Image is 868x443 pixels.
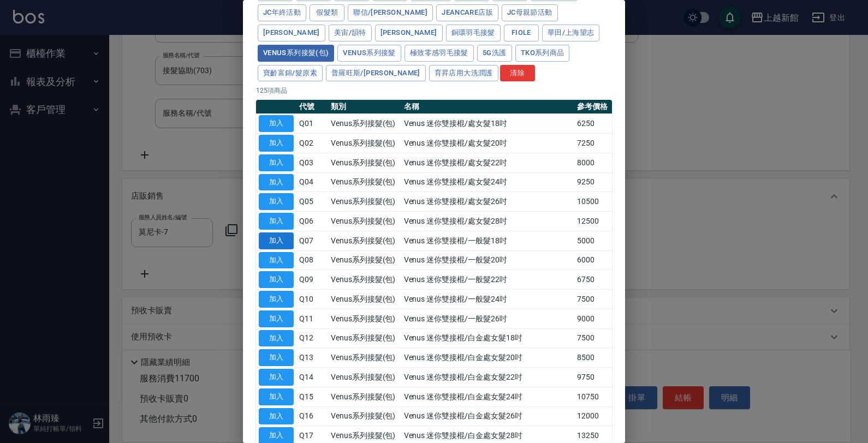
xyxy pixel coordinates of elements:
[574,250,612,270] td: 6000
[296,212,328,231] td: Q06
[310,4,344,21] button: 假髮類
[296,134,328,153] td: Q02
[296,406,328,426] td: Q16
[259,174,294,191] button: 加入
[401,100,575,114] th: 名稱
[259,388,294,405] button: 加入
[375,25,443,41] button: [PERSON_NAME]
[401,212,575,231] td: Venus 迷你雙接棍/處女髮28吋
[259,369,294,386] button: 加入
[574,348,612,368] td: 8500
[296,250,328,270] td: Q08
[401,250,575,270] td: Venus 迷你雙接棍/一般髮20吋
[405,45,474,62] button: 極致零感羽毛接髮
[446,25,501,41] button: 銅環羽毛接髮
[328,212,401,231] td: Venus系列接髮(包)
[328,114,401,134] td: Venus系列接髮(包)
[436,4,498,21] button: JeanCare店販
[296,368,328,387] td: Q14
[500,65,535,82] button: 清除
[574,309,612,328] td: 9000
[328,134,401,153] td: Venus系列接髮(包)
[296,100,328,114] th: 代號
[259,135,294,152] button: 加入
[259,193,294,210] button: 加入
[574,387,612,406] td: 10750
[259,232,294,249] button: 加入
[574,134,612,153] td: 7250
[259,115,294,132] button: 加入
[401,406,575,426] td: Venus 迷你雙接棍/白金處女髮26吋
[328,250,401,270] td: Venus系列接髮(包)
[258,25,325,41] button: [PERSON_NAME]
[502,4,558,21] button: JC母親節活動
[326,65,426,82] button: 普羅旺斯/[PERSON_NAME]
[574,368,612,387] td: 9750
[574,114,612,134] td: 6250
[258,4,306,21] button: JC年終活動
[259,213,294,230] button: 加入
[258,45,334,62] button: Venus系列接髮(包)
[401,290,575,309] td: Venus 迷你雙接棍/一般髮24吋
[401,114,575,134] td: Venus 迷你雙接棍/處女髮18吋
[328,328,401,348] td: Venus系列接髮(包)
[296,348,328,368] td: Q13
[296,328,328,348] td: Q12
[296,114,328,134] td: Q01
[401,368,575,387] td: Venus 迷你雙接棍/白金處女髮22吋
[515,45,570,62] button: TKO系列商品
[296,153,328,172] td: Q03
[259,291,294,308] button: 加入
[574,153,612,172] td: 8000
[296,172,328,192] td: Q04
[429,65,498,82] button: 育昇店用大洗潤護
[328,290,401,309] td: Venus系列接髮(包)
[258,65,323,82] button: 寶齡富錦/髮原素
[401,192,575,212] td: Venus 迷你雙接棍/處女髮26吋
[401,172,575,192] td: Venus 迷你雙接棍/處女髮24吋
[296,309,328,328] td: Q11
[328,348,401,368] td: Venus系列接髮(包)
[259,330,294,347] button: 加入
[328,153,401,172] td: Venus系列接髮(包)
[401,153,575,172] td: Venus 迷你雙接棍/處女髮22吋
[574,270,612,290] td: 6750
[401,328,575,348] td: Venus 迷你雙接棍/白金處女髮18吋
[259,271,294,288] button: 加入
[401,134,575,153] td: Venus 迷你雙接棍/處女髮20吋
[328,192,401,212] td: Venus系列接髮(包)
[477,45,512,62] button: 5G洗護
[259,349,294,366] button: 加入
[296,387,328,406] td: Q15
[328,231,401,250] td: Venus系列接髮(包)
[574,100,612,114] th: 參考價格
[574,172,612,192] td: 9250
[296,290,328,309] td: Q10
[401,231,575,250] td: Venus 迷你雙接棍/一般髮18吋
[574,212,612,231] td: 12500
[328,368,401,387] td: Venus系列接髮(包)
[337,45,401,62] button: Venus系列接髮
[328,172,401,192] td: Venus系列接髮(包)
[259,154,294,171] button: 加入
[296,192,328,212] td: Q05
[574,231,612,250] td: 5000
[401,270,575,290] td: Venus 迷你雙接棍/一般髮22吋
[329,25,372,41] button: 美宙/韻特
[328,309,401,328] td: Venus系列接髮(包)
[401,387,575,406] td: Venus 迷你雙接棍/白金處女髮24吋
[296,231,328,250] td: Q07
[328,270,401,290] td: Venus系列接髮(包)
[259,408,294,425] button: 加入
[256,86,612,95] p: 125 項商品
[259,252,294,269] button: 加入
[401,348,575,368] td: Venus 迷你雙接棍/白金處女髮20吋
[348,4,433,21] button: 聯信/[PERSON_NAME]
[328,100,401,114] th: 類別
[504,25,539,41] button: FIOLE
[574,290,612,309] td: 7500
[401,309,575,328] td: Venus 迷你雙接棍/一般髮26吋
[574,406,612,426] td: 12000
[259,310,294,327] button: 加入
[542,25,600,41] button: 華田/上海望志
